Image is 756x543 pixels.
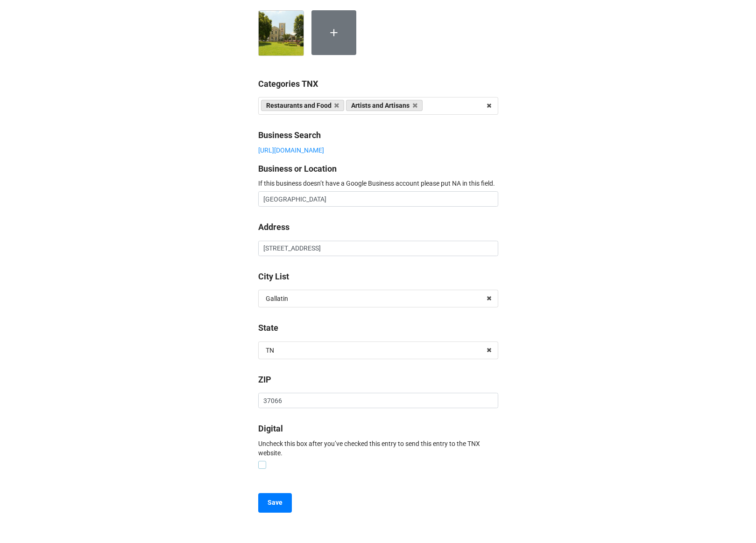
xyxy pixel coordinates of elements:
[258,321,278,334] label: State
[258,439,498,458] p: Uncheck this box after you’ve checked this entry to send this entry to the TNX website.
[258,146,324,154] a: [URL][DOMAIN_NAME]
[266,347,274,354] div: TN
[258,221,290,234] label: Address
[261,100,345,111] a: Restaurants and Food
[259,11,304,56] img: id2RwhIhZ-dbukYdwL83cMr_vvjKwfi4E8zYk-DkFg0
[268,498,283,508] b: Save
[258,10,311,63] div: South Water Manor.jpg
[258,130,321,140] b: Business Search
[258,162,337,175] label: Business or Location
[346,100,423,111] a: Artists and Artisans
[258,270,289,283] label: City List
[258,179,498,188] p: If this business doesn’t have a Google Business account please put NA in this field.
[266,295,288,302] div: Gallatin
[258,493,292,513] button: Save
[258,77,318,90] label: Categories TNX
[258,373,271,386] label: ZIP
[258,422,283,435] label: Digital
